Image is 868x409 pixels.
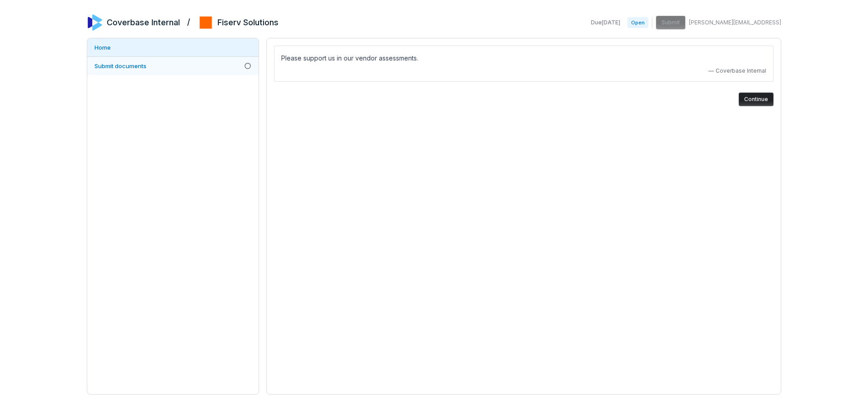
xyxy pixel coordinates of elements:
span: [PERSON_NAME][EMAIL_ADDRESS] [689,19,781,26]
span: Due [DATE] [591,19,620,26]
span: — [708,67,714,74]
h2: Fiserv Solutions [217,17,278,28]
h2: / [187,14,190,28]
a: Home [87,38,259,56]
a: Submit documents [87,57,259,75]
button: Continue [739,93,774,106]
span: Submit documents [94,62,146,70]
p: Please support us in our vendor assessments. [281,53,766,64]
span: Coverbase Internal [716,67,766,74]
h2: Coverbase Internal [107,17,180,28]
span: Open [627,17,648,28]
